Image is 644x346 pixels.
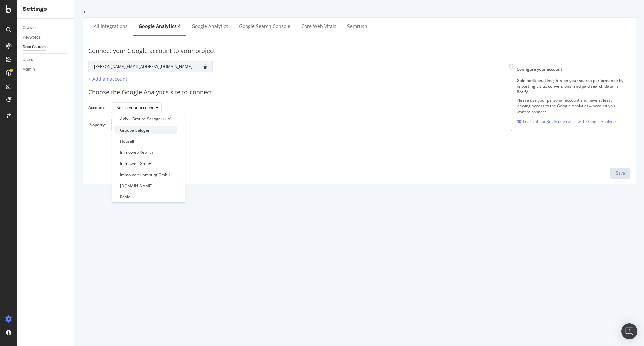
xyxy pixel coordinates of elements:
div: Admin [23,66,35,73]
div: Immowelt GmbH [120,161,152,166]
div: SL [83,8,636,15]
div: Configure your account [517,66,625,72]
div: Gain additional insights on your search performance by importing visits, conversions, and paid se... [517,78,625,95]
div: Settings [23,5,69,13]
button: + Add an account [88,75,127,83]
div: AVIV - Groupe SeLoger (UA) [120,116,172,122]
div: Users [23,56,33,63]
div: Core Web Vitals [301,23,336,30]
div: Semrush [347,23,367,30]
a: Data Sources [23,44,69,51]
button: Select your account [111,102,162,113]
div: Select your account [117,106,153,110]
div: + Add an account [88,76,127,82]
div: Connect your Google account to your project [88,47,630,55]
div: Keywords [23,34,41,41]
div: Immowelt Hamburg GmbH [120,172,170,178]
div: Crawler [23,24,37,31]
div: [DOMAIN_NAME] [120,183,153,189]
a: Keywords [23,34,69,41]
button: Select your property [111,119,163,130]
a: Users [23,56,69,63]
div: Choose the Google Analytics site to connect [88,88,630,97]
div: Save [616,170,625,176]
p: Please use your personal account and have at least viewing access to the Google Analytics 4 accou... [517,97,625,114]
div: Open Intercom Messenger [621,323,637,339]
a: Admin [23,66,69,73]
a: Crawler [23,24,69,31]
div: Groupe Seloger [120,127,150,133]
div: Realo [120,194,130,200]
a: Learn about Botify use cases with Google Analytics [517,118,618,125]
button: Save [610,168,630,179]
label: Account: [88,105,106,112]
div: Google Analytics [192,23,228,30]
div: All integrations [94,23,128,30]
label: Property: [88,122,106,134]
div: trash [203,65,207,69]
div: Housell [120,138,134,144]
div: Data Sources [23,44,46,51]
div: Google Analytics 4 [139,23,181,30]
div: Google Search Console [239,23,290,30]
td: [PERSON_NAME][EMAIL_ADDRESS][DOMAIN_NAME] [89,61,198,72]
div: Immoweb Rebirth [120,149,153,155]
